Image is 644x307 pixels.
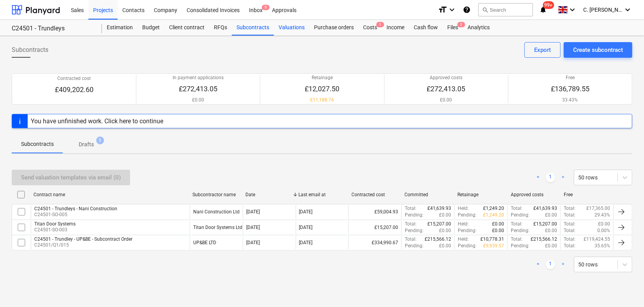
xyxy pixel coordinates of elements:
p: Pending : [405,243,423,249]
p: Total : [405,221,416,227]
i: format_size [438,5,447,14]
p: Held : [458,221,469,227]
p: Total : [564,243,575,249]
p: £0.00 [492,221,504,227]
div: Committed [405,192,452,197]
div: Contracted cost [352,192,399,197]
div: [DATE] [246,209,260,215]
p: Pending : [458,227,476,234]
p: Pending : [511,212,529,218]
div: Create subcontract [573,45,623,55]
a: Valuations [274,20,309,35]
p: C24501/Q1/015 [34,242,132,248]
a: Income [382,20,409,35]
div: Files [443,20,463,35]
p: £215,566.12 [425,236,451,243]
div: Approved costs [511,192,558,197]
div: Subcontracts [232,20,274,35]
div: Last email at [298,192,345,197]
a: Analytics [463,20,494,35]
p: Pending : [405,212,423,218]
i: Knowledge base [463,5,471,14]
p: £0.00 [439,243,451,249]
p: £0.00 [439,212,451,218]
p: £41,639.93 [427,205,451,212]
i: keyboard_arrow_down [447,5,457,14]
div: C24501 - Trundleys - Nani Construction [34,206,117,211]
div: C24501 - Trundleys [12,25,93,33]
div: £334,990.67 [348,236,401,249]
p: Total : [564,236,575,243]
p: £0.00 [492,227,504,234]
a: Purchase orders [309,20,358,35]
i: notifications [539,5,547,14]
p: £0.00 [545,212,557,218]
p: £15,207.00 [427,221,451,227]
p: Total : [564,227,575,234]
span: 5 [262,5,270,10]
p: £0.00 [598,221,610,227]
p: Total : [511,236,522,243]
div: £59,004.93 [348,205,401,218]
div: Date [245,192,292,197]
div: [DATE] [299,225,313,230]
a: Page 1 is your current page [546,260,555,269]
i: keyboard_arrow_down [568,5,577,14]
p: £17,365.00 [586,205,610,212]
p: Pending : [511,227,529,234]
p: £9,939.57 [483,243,504,249]
p: £272,413.05 [173,84,224,94]
span: search [482,7,488,13]
p: £12,027.50 [305,84,340,94]
p: 29.43% [595,212,610,218]
p: £0.00 [173,97,224,103]
a: Page 1 is your current page [546,173,555,182]
p: Total : [564,221,575,227]
div: Nani Construction Ltd [193,209,240,215]
div: Retainage [458,192,505,197]
a: Next page [558,260,568,269]
span: C. [PERSON_NAME] [583,7,622,13]
div: Budget [138,20,164,35]
div: Titan Door Systems Ltd [193,225,242,230]
p: Total : [511,205,522,212]
p: £1,249.20 [483,212,504,218]
p: 33.43% [551,97,589,103]
div: Contract name [34,192,186,197]
p: Contracted cost [55,75,94,82]
p: Free [551,75,589,81]
div: Costs [358,20,382,35]
p: Pending : [458,243,476,249]
div: Free [564,192,610,197]
p: Approved costs [427,75,466,81]
p: C24501-SO-003 [34,227,76,233]
div: [DATE] [299,240,313,245]
p: Pending : [405,227,423,234]
div: Subcontractor name [192,192,239,197]
span: 2 [457,22,465,27]
p: Drafts [79,140,94,149]
p: Pending : [511,243,529,249]
a: Cash flow [409,20,443,35]
p: Total : [564,205,575,212]
p: £0.00 [545,227,557,234]
p: £41,639.93 [533,205,557,212]
button: Search [478,3,533,16]
a: Next page [558,173,568,182]
div: Export [534,45,551,55]
a: Files2 [443,20,463,35]
p: £11,188.76 [305,97,340,103]
p: £0.00 [427,97,466,103]
p: Held : [458,205,469,212]
div: [DATE] [246,225,260,230]
p: £1,249.20 [483,205,504,212]
i: keyboard_arrow_down [623,5,632,14]
p: £409,202.60 [55,85,94,94]
span: 1 [96,137,104,144]
a: Estimation [102,20,138,35]
a: Client contract [164,20,209,35]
